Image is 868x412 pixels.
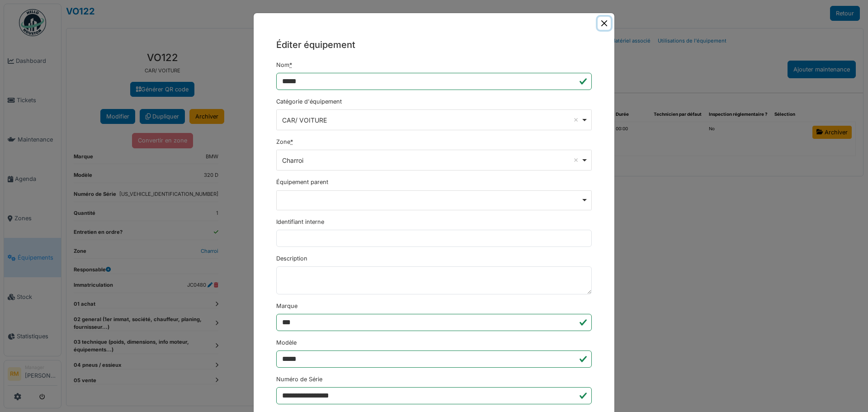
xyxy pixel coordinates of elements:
[282,156,581,165] div: Charroi
[276,302,297,310] label: Marque
[571,115,580,124] button: Remove item: '2572'
[598,17,611,30] button: Close
[276,218,324,226] label: Identifiant interne
[276,97,342,106] label: Catégorie d'équipement
[276,137,293,146] label: Zone
[571,156,580,165] button: Remove item: '14960'
[276,375,322,384] label: Numéro de Série
[289,62,292,68] abbr: Requis
[276,178,328,186] label: Équipement parent
[290,138,293,145] abbr: Requis
[276,61,292,69] label: Nom
[276,38,592,52] h5: Éditer équipement
[282,115,581,125] div: CAR/ VOITURE
[276,254,307,263] label: Description
[276,338,297,347] label: Modèle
